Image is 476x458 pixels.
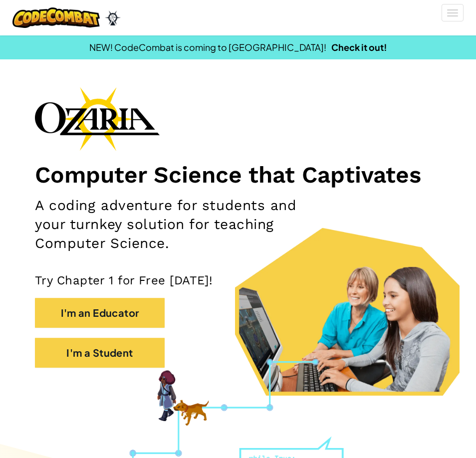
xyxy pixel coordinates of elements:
img: Ozaria branding logo [35,87,160,151]
h2: A coding adventure for students and your turnkey solution for teaching Computer Science. [35,196,307,253]
img: Ozaria [105,10,121,25]
button: I'm an Educator [35,298,165,328]
img: CodeCombat logo [12,7,100,28]
a: Check it out! [331,41,387,53]
span: NEW! CodeCombat is coming to [GEOGRAPHIC_DATA]! [89,41,326,53]
button: I'm a Student [35,338,165,368]
p: Try Chapter 1 for Free [DATE]! [35,273,441,288]
h1: Computer Science that Captivates [35,161,441,189]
